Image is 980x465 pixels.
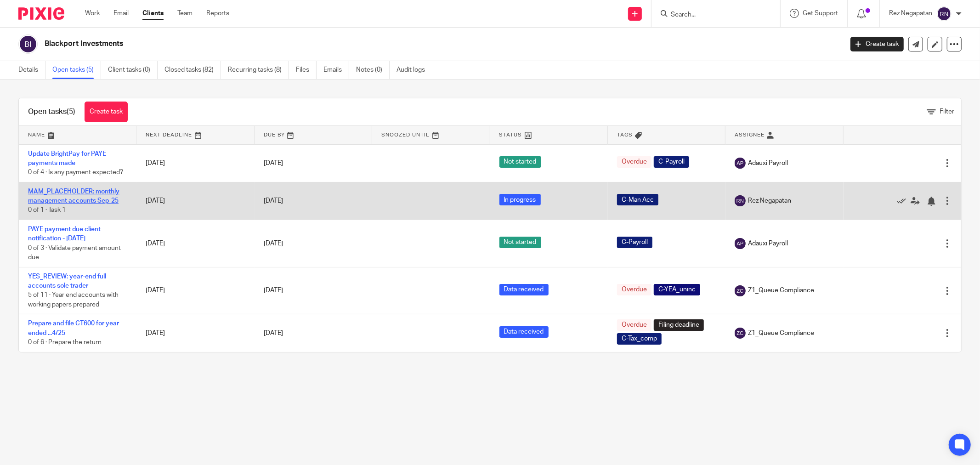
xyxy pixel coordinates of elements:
td: [DATE] [136,220,254,267]
a: Create task [85,102,128,122]
span: Adauxi Payroll [748,159,788,168]
a: Reports [206,9,229,18]
a: PAYE payment due client notification - [DATE] [28,226,101,242]
a: Client tasks (0) [108,61,158,79]
a: Details [18,61,45,79]
a: Work [85,9,100,18]
span: [DATE] [264,198,283,204]
span: 0 of 3 · Validate payment amount due [28,245,121,261]
span: Overdue [617,319,651,331]
img: svg%3E [735,158,746,169]
a: Update BrightPay for PAYE payments made [28,151,106,166]
span: Tags [617,132,633,137]
span: [DATE] [264,240,283,247]
h1: Open tasks [28,107,75,117]
a: Audit logs [397,61,432,79]
span: [DATE] [264,330,283,336]
span: In progress [499,194,541,205]
a: Files [296,61,317,79]
a: Mark as done [897,196,911,205]
span: [DATE] [264,160,283,166]
a: Prepare and file CT600 for year ended ...4/25 [28,320,119,336]
img: svg%3E [937,6,952,21]
span: Filter [940,108,954,115]
a: Email [113,9,129,18]
span: 0 of 4 · Is any payment expected? [28,169,123,176]
span: Data received [499,284,549,295]
a: Clients [142,9,164,18]
span: Z1_Queue Compliance [748,329,814,338]
h2: Blackport Investments [45,39,678,49]
span: Filing deadline [654,319,704,331]
span: Status [499,132,522,137]
td: [DATE] [136,314,254,352]
img: svg%3E [735,238,746,249]
img: svg%3E [735,285,746,296]
a: Closed tasks (82) [164,61,221,79]
span: 5 of 11 · Year end accounts with working papers prepared [28,292,119,308]
span: Not started [499,156,541,168]
span: 0 of 1 · Task 1 [28,207,66,214]
span: C-YEA_uninc [654,284,700,295]
a: Notes (0) [356,61,390,79]
span: Get Support [803,10,838,17]
span: Data received [499,326,549,338]
a: YES_REVIEW: year-end full accounts sole trader [28,273,106,289]
img: Pixie [18,7,64,20]
a: Team [177,9,193,18]
span: (5) [67,108,75,115]
a: MAM_PLACEHOLDER: monthly management accounts Sep-25 [28,188,119,204]
span: Snoozed Until [381,132,430,137]
img: svg%3E [735,328,746,339]
a: Open tasks (5) [52,61,101,79]
td: [DATE] [136,144,254,182]
input: Search [670,11,753,19]
span: 0 of 6 · Prepare the return [28,339,102,346]
span: Not started [499,237,541,248]
a: Create task [850,37,904,51]
span: C-Tax_comp [617,333,662,345]
span: Adauxi Payroll [748,239,788,248]
a: Recurring tasks (8) [228,61,289,79]
img: svg%3E [735,195,746,206]
span: Overdue [617,156,651,168]
span: Z1_Queue Compliance [748,286,814,295]
td: [DATE] [136,267,254,314]
td: [DATE] [136,182,254,220]
img: svg%3E [18,34,38,54]
a: Emails [323,61,349,79]
span: C-Payroll [654,156,689,168]
span: Rez Negapatan [748,196,791,205]
span: C-Man Acc [617,194,658,205]
span: [DATE] [264,288,283,294]
span: Overdue [617,284,651,295]
span: C-Payroll [617,237,652,248]
p: Rez Negapatan [889,9,932,18]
